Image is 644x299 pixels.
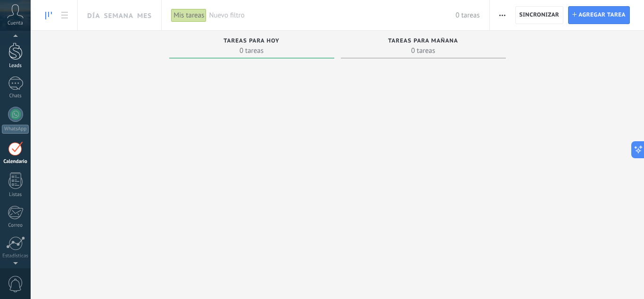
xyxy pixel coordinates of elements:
button: Agregar tarea [568,6,630,24]
button: Más [495,6,509,24]
span: 0 tareas [455,11,479,20]
span: Agregar tarea [578,7,626,24]
div: Listas [2,192,29,198]
button: Sincronizar [515,6,564,24]
div: Estadísticas [2,253,29,259]
div: Leads [2,63,29,69]
a: To-do list [57,6,73,25]
div: Correo [2,222,29,229]
div: Mis tareas [171,9,206,22]
div: WhatsApp [2,125,29,134]
span: Tareas para mañana [388,38,458,44]
span: Nuevo filtro [209,11,455,20]
span: 0 tareas [346,46,501,55]
div: Tareas para hoy [174,38,330,46]
span: 0 tareas [174,46,330,55]
span: Tareas para hoy [223,38,280,44]
a: To-do line [41,6,57,25]
span: Sincronizar [520,12,560,18]
div: Calendario [2,159,29,165]
div: Chats [2,93,29,99]
span: Cuenta [8,20,23,26]
div: Tareas para mañana [346,38,501,46]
